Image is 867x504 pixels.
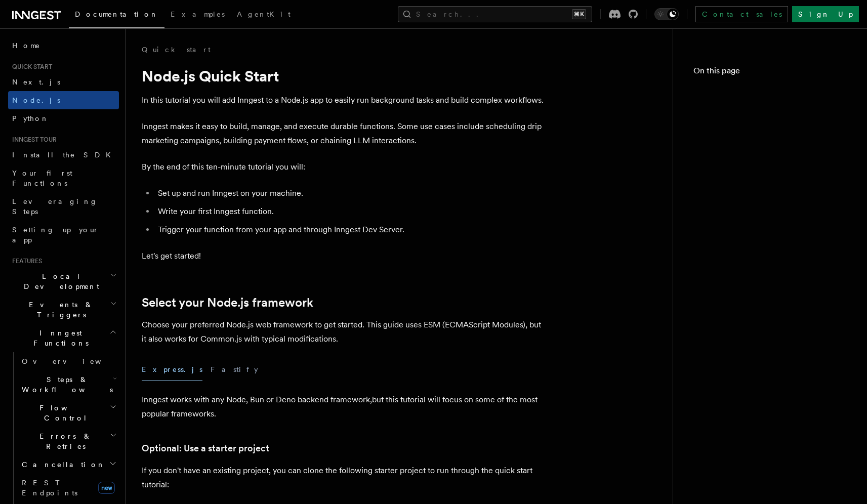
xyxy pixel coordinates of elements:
a: Leveraging Steps [8,192,119,221]
span: new [98,482,115,494]
a: Install the SDK [8,146,119,164]
button: Steps & Workflows [18,370,119,399]
span: Overview [22,357,126,365]
p: Inngest makes it easy to build, manage, and execute durable functions. Some use cases include sch... [142,119,547,148]
span: Python [12,114,49,122]
a: Documentation [69,3,164,28]
span: Local Development [8,271,110,291]
p: In this tutorial you will add Inngest to a Node.js app to easily run background tasks and build c... [142,93,547,107]
a: Sign Up [792,6,859,22]
span: Inngest Functions [8,328,109,348]
span: Home [12,40,40,51]
a: Next.js [8,73,119,91]
a: Your first Functions [8,164,119,192]
p: Inngest works with any Node, Bun or Deno backend framework,but this tutorial will focus on some o... [142,393,547,421]
span: Quick start [8,63,52,71]
p: Choose your preferred Node.js web framework to get started. This guide uses ESM (ECMAScript Modul... [142,318,547,346]
a: Optional: Use a starter project [142,441,269,455]
a: Home [8,36,119,55]
h4: On this page [693,65,847,81]
li: Set up and run Inngest on your machine. [155,186,547,200]
span: Features [8,257,42,265]
span: Your first Functions [12,169,72,187]
li: Write your first Inngest function. [155,204,547,219]
a: Quick start [142,45,211,55]
a: Python [8,109,119,128]
a: REST Endpointsnew [18,474,119,502]
button: Express.js [142,358,202,381]
button: Cancellation [18,455,119,474]
span: Events & Triggers [8,300,110,320]
span: Flow Control [18,403,110,423]
span: Cancellation [18,459,105,470]
span: Inngest tour [8,136,57,144]
span: Examples [171,10,225,18]
a: Contact sales [695,6,788,22]
a: AgentKit [231,3,297,27]
button: Fastify [211,358,258,381]
button: Search...⌘K [398,6,592,22]
li: Trigger your function from your app and through Inngest Dev Server. [155,223,547,237]
a: Examples [164,3,231,27]
span: Errors & Retries [18,431,110,451]
span: Next.js [12,78,60,86]
p: If you don't have an existing project, you can clone the following starter project to run through... [142,464,547,492]
span: Install the SDK [12,151,117,159]
a: Overview [18,352,119,370]
span: REST Endpoints [22,479,77,497]
kbd: ⌘K [572,9,586,19]
span: AgentKit [237,10,291,18]
p: Let's get started! [142,249,547,263]
button: Local Development [8,267,119,296]
button: Toggle dark mode [654,8,679,20]
span: Documentation [75,10,158,18]
a: Setting up your app [8,221,119,249]
span: Node.js [12,96,60,104]
a: Node.js [8,91,119,109]
span: Setting up your app [12,226,99,244]
button: Flow Control [18,399,119,427]
span: Leveraging Steps [12,197,98,216]
button: Errors & Retries [18,427,119,455]
span: Steps & Workflows [18,374,113,395]
p: By the end of this ten-minute tutorial you will: [142,160,547,174]
button: Inngest Functions [8,324,119,352]
button: Events & Triggers [8,296,119,324]
a: Select your Node.js framework [142,296,313,310]
h1: Node.js Quick Start [142,67,547,85]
